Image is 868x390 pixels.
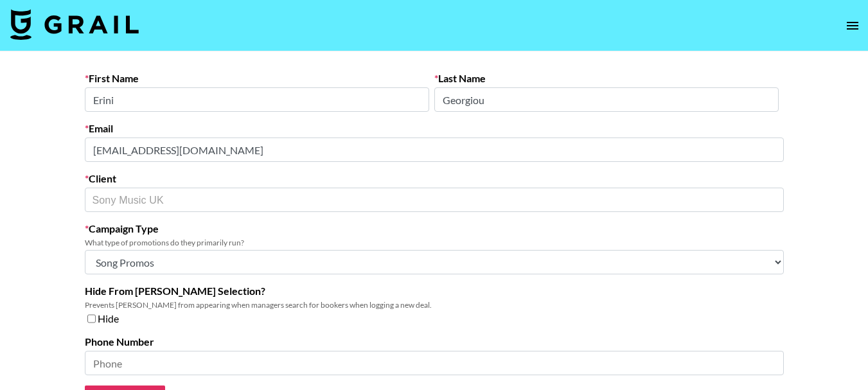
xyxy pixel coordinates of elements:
label: Campaign Type [85,222,784,235]
label: Phone Number [85,335,784,348]
input: Email [85,137,784,162]
label: Client [85,172,784,185]
div: Prevents [PERSON_NAME] from appearing when managers search for bookers when logging a new deal. [85,300,784,310]
img: Grail Talent [10,9,139,40]
div: What type of promotions do they primarily run? [85,238,784,247]
input: Phone [85,351,784,375]
button: open drawer [840,13,865,39]
span: Hide [98,312,119,325]
label: Hide From [PERSON_NAME] Selection? [85,285,784,297]
label: Email [85,122,784,135]
label: Last Name [434,72,779,85]
label: First Name [85,72,429,85]
input: Last Name [434,87,779,112]
input: First Name [85,87,429,112]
